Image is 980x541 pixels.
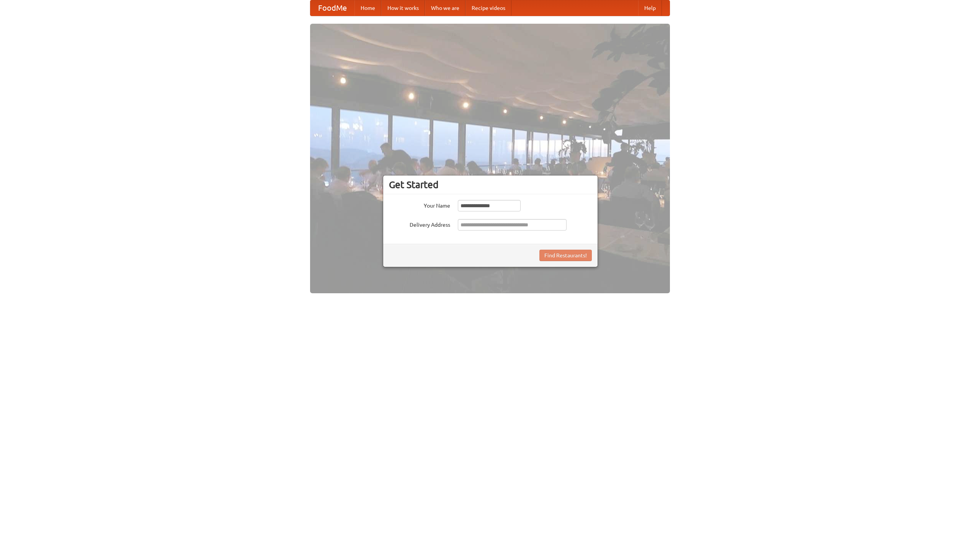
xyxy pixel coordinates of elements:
label: Your Name [389,200,450,210]
a: FoodMe [310,0,354,16]
h3: Get Started [389,179,592,190]
a: Help [638,0,662,16]
button: Find Restaurants! [539,250,592,261]
a: Recipe videos [465,0,511,16]
label: Delivery Address [389,219,450,229]
a: Home [354,0,381,16]
a: How it works [381,0,425,16]
a: Who we are [425,0,465,16]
